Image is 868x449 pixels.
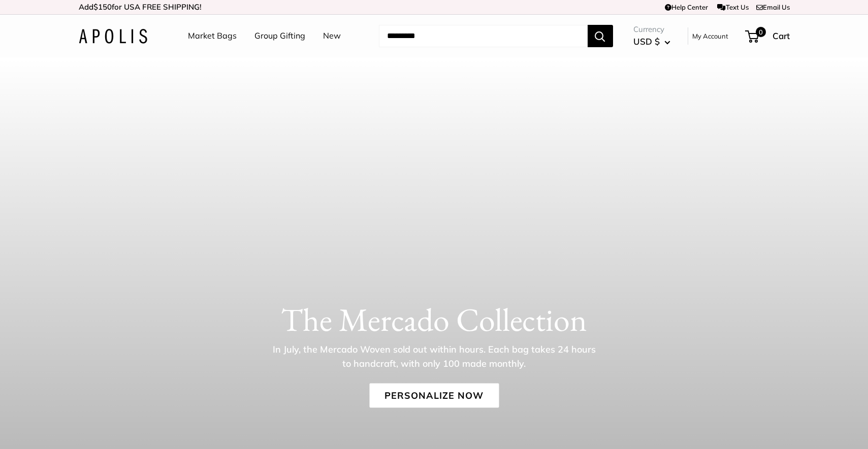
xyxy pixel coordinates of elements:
[269,342,599,370] p: In July, the Mercado Woven sold out within hours. Each bag takes 24 hours to handcraft, with only...
[323,28,341,44] a: New
[633,22,670,37] span: Currency
[665,3,708,11] a: Help Center
[746,28,790,44] a: 0 Cart
[93,2,112,12] span: $150
[756,3,790,11] a: Email Us
[755,27,765,37] span: 0
[692,30,728,42] a: My Account
[188,28,237,44] a: Market Bags
[773,30,790,41] span: Cart
[379,25,588,47] input: Search...
[369,383,499,407] a: Personalize Now
[633,33,670,50] button: USD $
[79,300,790,338] h1: The Mercado Collection
[588,25,613,47] button: Search
[79,29,147,44] img: Apolis
[254,28,305,44] a: Group Gifting
[717,3,748,11] a: Text Us
[633,36,660,47] span: USD $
